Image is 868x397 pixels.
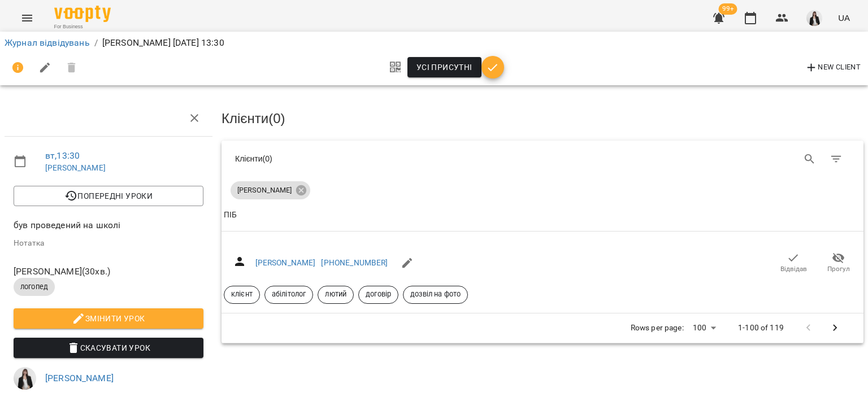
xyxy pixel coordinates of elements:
[838,12,850,24] span: UA
[321,258,388,267] a: [PHONE_NUMBER]
[359,289,398,299] span: договір
[222,141,863,177] div: Table Toolbar
[416,60,472,74] span: Усі присутні
[5,36,863,50] nav: breadcrumb
[403,289,467,299] span: дозвіл на фото
[54,6,111,22] img: Voopty Logo
[771,247,816,279] button: Відвідав
[14,219,203,232] p: був проведений на школі
[318,289,353,299] span: лютий
[738,322,784,334] p: 1-100 of 119
[14,238,203,249] p: Нотатка
[23,312,194,325] span: Змінити урок
[255,258,316,267] a: [PERSON_NAME]
[14,338,203,358] button: Скасувати Урок
[231,185,298,195] span: [PERSON_NAME]
[224,208,237,222] div: ПІБ
[14,282,55,292] span: логопед
[102,36,224,50] p: [PERSON_NAME] [DATE] 13:30
[14,5,41,32] button: Menu
[816,247,861,279] button: Прогул
[45,150,80,161] a: вт , 13:30
[224,208,237,222] div: Sort
[45,163,106,172] a: [PERSON_NAME]
[688,320,720,336] div: 100
[23,189,194,203] span: Попередні уроки
[224,289,259,299] span: клієнт
[14,308,203,329] button: Змінити урок
[224,208,861,222] span: ПІБ
[14,367,36,390] img: 6be5f68e7f567926e92577630b8ad8eb.jpg
[23,341,194,355] span: Скасувати Урок
[719,3,737,15] span: 99+
[834,7,854,28] button: UA
[54,23,111,30] span: For Business
[231,181,310,199] div: [PERSON_NAME]
[802,59,863,77] button: New Client
[5,37,90,48] a: Журнал відвідувань
[780,264,807,274] span: Відвідав
[94,36,98,50] li: /
[45,373,114,383] a: [PERSON_NAME]
[631,322,684,334] p: Rows per page:
[265,289,313,299] span: абілітолог
[407,57,481,77] button: Усі присутні
[805,61,861,75] span: New Client
[14,265,203,278] span: [PERSON_NAME] ( 30 хв. )
[14,186,203,206] button: Попередні уроки
[827,264,850,274] span: Прогул
[796,146,823,173] button: Search
[235,153,534,164] div: Клієнти ( 0 )
[823,146,850,173] button: Фільтр
[822,315,849,342] button: Next Page
[806,10,822,26] img: 6be5f68e7f567926e92577630b8ad8eb.jpg
[222,111,863,126] h3: Клієнти ( 0 )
